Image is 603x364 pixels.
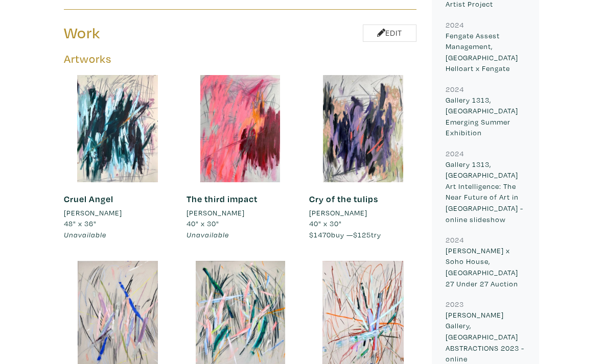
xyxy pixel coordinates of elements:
[309,208,416,219] a: [PERSON_NAME]
[309,208,367,219] li: [PERSON_NAME]
[64,208,122,219] li: [PERSON_NAME]
[446,159,525,226] p: Gallery 1313, [GEOGRAPHIC_DATA] Art Intelligence: The Near Future of Art in [GEOGRAPHIC_DATA] - o...
[187,208,245,219] li: [PERSON_NAME]
[64,24,233,43] h3: Work
[64,219,97,229] span: 48" x 36"
[363,25,416,43] a: Edit
[353,230,371,240] span: $125
[309,230,331,240] span: $1470
[64,230,106,240] span: Unavailable
[446,85,464,94] small: 2024
[187,208,294,219] a: [PERSON_NAME]
[64,193,113,205] a: Cruel Angel
[64,208,171,219] a: [PERSON_NAME]
[446,235,464,245] small: 2024
[187,230,229,240] span: Unavailable
[187,219,219,229] span: 40" x 30"
[446,149,464,159] small: 2024
[446,300,464,309] small: 2023
[187,193,258,205] a: The third impact
[446,95,525,139] p: Gallery 1313, [GEOGRAPHIC_DATA] Emerging Summer Exhibition
[446,246,525,289] p: [PERSON_NAME] x Soho House, [GEOGRAPHIC_DATA] 27 Under 27 Auction
[446,31,525,75] p: Fengate Assest Management, [GEOGRAPHIC_DATA] Helloart x Fengate
[309,219,342,229] span: 40" x 30"
[446,20,464,30] small: 2024
[309,230,381,240] span: buy — try
[64,53,416,66] h5: Artworks
[309,193,378,205] a: Cry of the tulips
